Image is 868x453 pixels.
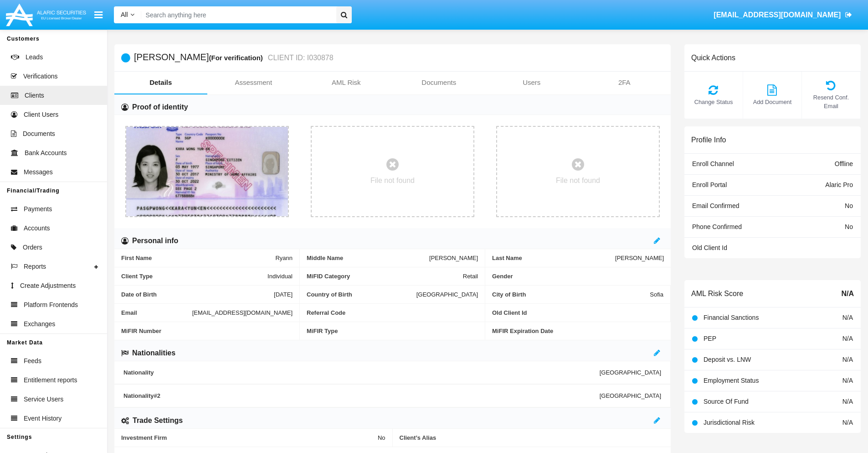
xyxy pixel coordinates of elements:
[24,375,77,385] span: Entitlement reports
[307,255,429,261] span: Middle Name
[578,72,671,94] a: 2FA
[121,434,378,441] span: Investment Firm
[842,356,853,363] span: N/A
[24,356,41,366] span: Feeds
[691,135,726,144] h6: Profile Info
[650,291,663,298] span: Sofia
[24,262,46,271] span: Reports
[429,255,478,261] span: [PERSON_NAME]
[121,328,293,334] span: MiFIR Number
[25,148,67,158] span: Bank Accounts
[748,98,797,106] span: Add Document
[24,204,52,214] span: Payments
[845,223,853,230] span: No
[133,416,183,426] h6: Trade Settings
[704,356,751,363] span: Deposit vs. LNW
[492,291,650,298] span: City of Birth
[26,52,43,62] span: Leads
[123,392,600,399] span: Nationality #2
[393,72,486,94] a: Documents
[141,6,333,23] input: Search
[691,53,735,62] h6: Quick Actions
[704,419,755,426] span: Jurisdictional Risk
[692,181,727,188] span: Enroll Portal
[835,160,853,167] span: Offline
[24,224,50,233] span: Accounts
[114,72,207,94] a: Details
[20,281,76,291] span: Create Adjustments
[23,243,42,252] span: Orders
[207,72,300,94] a: Assessment
[114,10,141,20] a: All
[600,369,661,376] span: [GEOGRAPHIC_DATA]
[842,314,853,321] span: N/A
[692,160,734,167] span: Enroll Channel
[121,309,192,316] span: Email
[123,369,600,376] span: Nationality
[121,291,274,298] span: Date of Birth
[132,102,188,112] h6: Proof of identity
[25,91,44,100] span: Clients
[704,377,759,384] span: Employment Status
[691,289,743,298] h6: AML Risk Score
[121,273,267,280] span: Client Type
[615,255,664,261] span: [PERSON_NAME]
[209,52,265,63] div: (For verification)
[485,72,578,94] a: Users
[845,202,853,209] span: No
[689,98,738,106] span: Change Status
[132,348,175,358] h6: Nationalities
[842,377,853,384] span: N/A
[134,52,334,63] h5: [PERSON_NAME]
[704,398,749,405] span: Source Of Fund
[23,129,55,139] span: Documents
[266,54,334,62] small: CLIENT ID: I030878
[23,72,57,81] span: Verifications
[463,273,478,280] span: Retail
[704,335,716,342] span: PEP
[842,419,853,426] span: N/A
[842,398,853,405] span: N/A
[492,328,664,334] span: MiFIR Expiration Date
[492,255,615,261] span: Last Name
[842,335,853,342] span: N/A
[300,72,393,94] a: AML Risk
[275,255,293,261] span: Ryann
[416,291,478,298] span: [GEOGRAPHIC_DATA]
[24,414,62,423] span: Event History
[492,309,663,316] span: Old Client Id
[307,291,416,298] span: Country of Birth
[132,236,178,246] h6: Personal info
[24,167,53,177] span: Messages
[307,273,463,280] span: MiFID Category
[400,434,664,441] span: Client’s Alias
[692,223,742,230] span: Phone Confirmed
[600,392,661,399] span: [GEOGRAPHIC_DATA]
[24,395,63,404] span: Service Users
[378,434,385,441] span: No
[192,309,293,316] span: [EMAIL_ADDRESS][DOMAIN_NAME]
[24,319,55,329] span: Exchanges
[267,273,293,280] span: Individual
[714,11,841,19] span: [EMAIL_ADDRESS][DOMAIN_NAME]
[24,110,58,120] span: Client Users
[841,288,854,299] span: N/A
[806,93,856,110] span: Resend Conf. Email
[692,202,739,209] span: Email Confirmed
[121,255,275,261] span: First Name
[704,314,759,321] span: Financial Sanctions
[492,273,664,280] span: Gender
[825,181,853,188] span: Alaric Pro
[692,244,727,251] span: Old Client Id
[121,11,128,18] span: All
[24,300,78,310] span: Platform Frontends
[5,1,87,28] img: Logo image
[274,291,293,298] span: [DATE]
[709,2,857,28] a: [EMAIL_ADDRESS][DOMAIN_NAME]
[307,328,478,334] span: MiFIR Type
[307,309,478,316] span: Referral Code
